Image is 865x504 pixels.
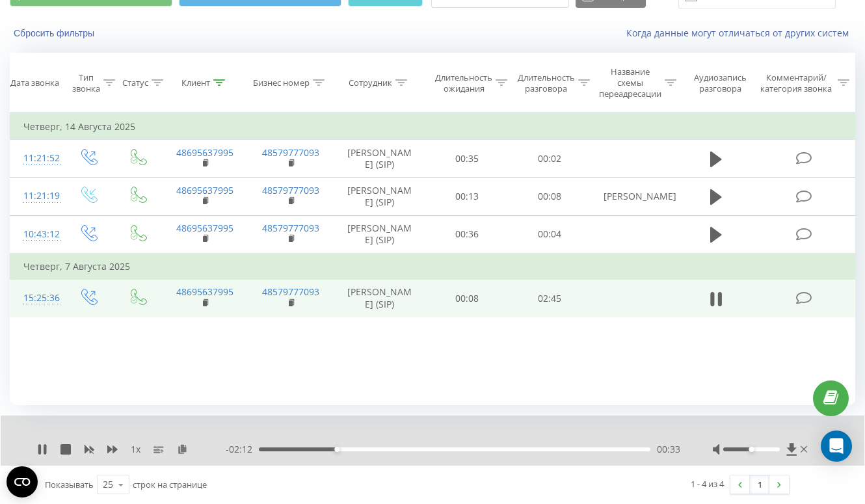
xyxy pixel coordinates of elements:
span: Показывать [45,479,94,490]
span: 00:33 [657,443,680,456]
div: Статус [122,77,148,88]
td: [PERSON_NAME] [591,178,676,215]
td: 00:08 [508,178,591,215]
td: 00:08 [426,280,509,317]
span: 1 x [131,443,140,456]
div: Open Intercom Messenger [821,431,852,462]
td: 00:02 [508,140,591,178]
td: Четверг, 14 Августа 2025 [10,114,855,140]
td: 02:45 [508,280,591,317]
div: Комментарий/категория звонка [758,72,834,94]
div: Дата звонка [10,77,59,88]
td: [PERSON_NAME] (SIP) [334,178,426,215]
div: Accessibility label [334,447,339,452]
div: 1 - 4 из 4 [691,477,724,490]
div: 11:21:52 [23,146,50,171]
div: 11:21:19 [23,183,50,209]
div: Сотрудник [349,77,392,88]
a: Когда данные могут отличаться от других систем [626,27,855,39]
div: 10:43:12 [23,222,50,247]
div: 25 [103,478,113,491]
a: 48579777093 [262,285,319,298]
div: Длительность ожидания [435,72,492,94]
td: 00:04 [508,215,591,254]
td: [PERSON_NAME] (SIP) [334,280,426,317]
td: 00:36 [426,215,509,254]
span: - 02:12 [226,443,259,456]
a: 48579777093 [262,146,319,159]
div: Бизнес номер [253,77,310,88]
span: строк на странице [133,479,207,490]
div: Тип звонка [72,72,100,94]
td: Четверг, 7 Августа 2025 [10,254,855,280]
button: Сбросить фильтры [10,27,101,39]
td: [PERSON_NAME] (SIP) [334,140,426,178]
button: Open CMP widget [7,466,38,497]
div: Клиент [181,77,210,88]
a: 48695637995 [176,184,233,196]
div: Аудиозапись разговора [688,72,752,94]
a: 48695637995 [176,285,233,298]
div: Длительность разговора [518,72,575,94]
td: [PERSON_NAME] (SIP) [334,215,426,254]
td: 00:35 [426,140,509,178]
a: 1 [750,475,769,494]
a: 48695637995 [176,146,233,159]
a: 48695637995 [176,222,233,234]
div: Название схемы переадресации [599,66,661,99]
div: 15:25:36 [23,285,50,311]
a: 48579777093 [262,184,319,196]
a: 48579777093 [262,222,319,234]
div: Accessibility label [749,447,754,452]
td: 00:13 [426,178,509,215]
